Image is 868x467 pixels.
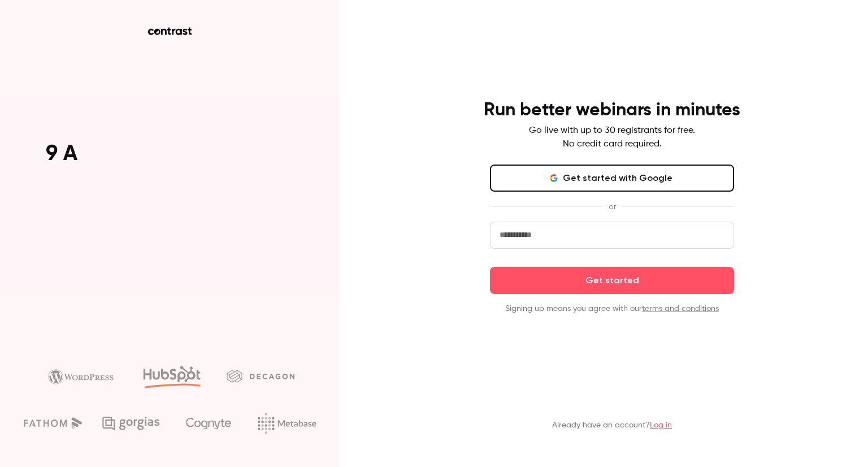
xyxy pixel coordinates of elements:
a: terms and conditions [642,305,719,313]
a: Log in [650,421,672,429]
p: Already have an account? [552,420,672,431]
img: decagon [227,370,294,382]
p: Signing up means you agree with our [490,303,734,314]
button: Get started [490,267,734,294]
span: or [603,201,622,213]
p: Go live with up to 30 registrants for free. No credit card required. [529,124,695,151]
h4: Run better webinars in minutes [484,99,740,122]
button: Get started with Google [490,165,734,192]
